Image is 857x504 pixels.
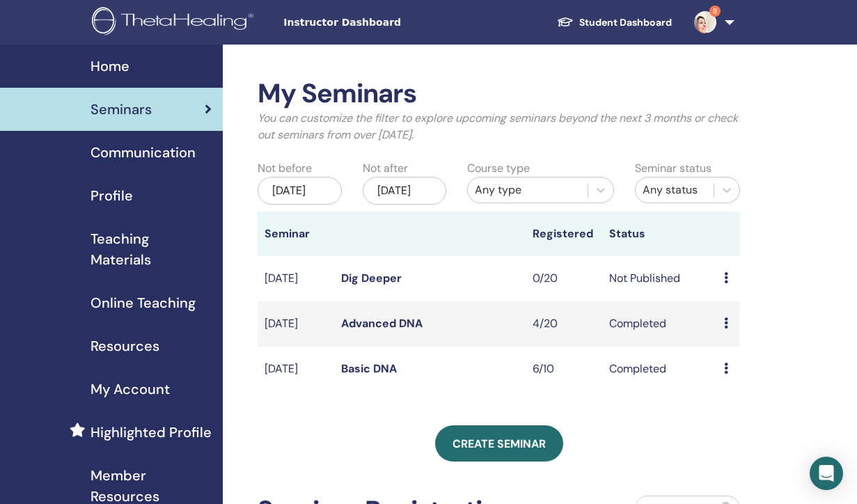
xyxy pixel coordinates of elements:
[435,425,563,462] a: Create seminar
[258,78,740,110] h2: My Seminars
[526,347,602,392] td: 6/10
[546,10,683,36] a: Student Dashboard
[91,56,129,77] span: Home
[635,160,711,177] label: Seminar status
[453,436,546,451] span: Create seminar
[258,301,334,347] td: [DATE]
[91,379,170,400] span: My Account
[258,160,312,177] label: Not before
[709,6,721,17] span: 8
[694,11,716,33] img: default.png
[258,177,342,205] div: [DATE]
[602,301,717,347] td: Completed
[341,316,423,331] a: Advanced DNA
[643,182,707,198] div: Any status
[91,228,212,270] span: Teaching Materials
[92,7,258,38] img: logo.png
[91,142,196,163] span: Communication
[810,457,843,490] div: Open Intercom Messenger
[91,292,196,313] span: Online Teaching
[91,422,212,443] span: Highlighted Profile
[526,301,602,347] td: 4/20
[258,212,334,256] th: Seminar
[341,361,397,376] a: Basic DNA
[363,177,447,205] div: [DATE]
[602,256,717,301] td: Not Published
[91,336,159,356] span: Resources
[258,110,740,143] p: You can customize the filter to explore upcoming seminars beyond the next 3 months or check out s...
[258,347,334,392] td: [DATE]
[341,271,402,285] a: Dig Deeper
[258,256,334,301] td: [DATE]
[557,16,574,28] img: graduation-cap-white.svg
[526,256,602,301] td: 0/20
[283,15,492,30] span: Instructor Dashboard
[475,182,581,198] div: Any type
[526,212,602,256] th: Registered
[363,160,408,177] label: Not after
[91,185,133,206] span: Profile
[467,160,530,177] label: Course type
[91,99,152,120] span: Seminars
[602,212,717,256] th: Status
[602,347,717,392] td: Completed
